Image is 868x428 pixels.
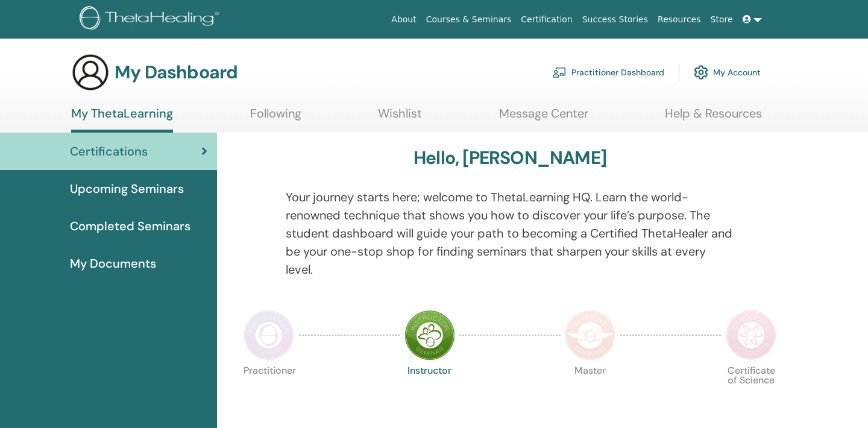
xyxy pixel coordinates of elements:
img: Instructor [404,310,455,360]
a: My ThetaLearning [71,106,173,133]
a: Store [706,8,738,31]
span: Upcoming Seminars [70,180,184,198]
img: Practitioner [244,310,294,360]
img: Master [565,310,615,360]
p: Instructor [404,366,455,417]
img: cog.svg [694,62,708,83]
img: Certificate of Science [726,310,776,360]
span: Completed Seminars [70,217,190,235]
span: My Documents [70,254,156,272]
a: Following [250,106,301,130]
img: chalkboard-teacher.svg [552,67,567,78]
a: Certification [516,8,577,31]
span: Certifications [70,142,148,160]
p: Certificate of Science [726,366,776,417]
a: Success Stories [577,8,653,31]
a: Help & Resources [665,106,762,130]
h3: Hello, [PERSON_NAME] [414,147,606,169]
h3: My Dashboard [115,61,237,83]
a: Wishlist [378,106,422,130]
p: Master [565,366,615,417]
a: Courses & Seminars [421,8,517,31]
p: Practitioner [244,366,294,417]
a: About [386,8,421,31]
p: Your journey starts here; welcome to ThetaLearning HQ. Learn the world-renowned technique that sh... [286,188,735,279]
img: logo.png [80,6,224,33]
a: Resources [653,8,706,31]
a: My Account [694,59,761,86]
img: generic-user-icon.jpg [71,53,110,92]
a: Practitioner Dashboard [552,59,664,86]
a: Message Center [499,106,588,130]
